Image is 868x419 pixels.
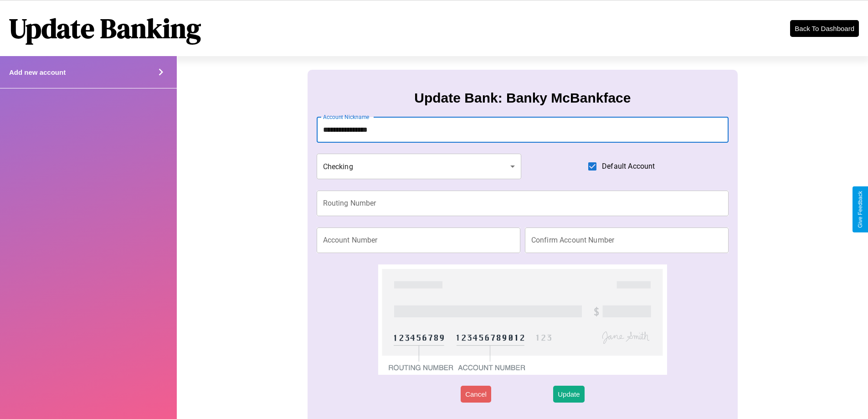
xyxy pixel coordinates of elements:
img: check [378,264,667,375]
label: Account Nickname [323,113,370,121]
span: Default Account [602,161,655,172]
h1: Update Banking [9,10,201,47]
button: Update [553,386,584,403]
h4: Add new account [9,68,66,76]
button: Back To Dashboard [790,20,859,37]
h3: Update Bank: Banky McBankface [414,90,631,106]
div: Checking [317,154,522,179]
button: Cancel [461,386,491,403]
div: Give Feedback [857,191,863,228]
